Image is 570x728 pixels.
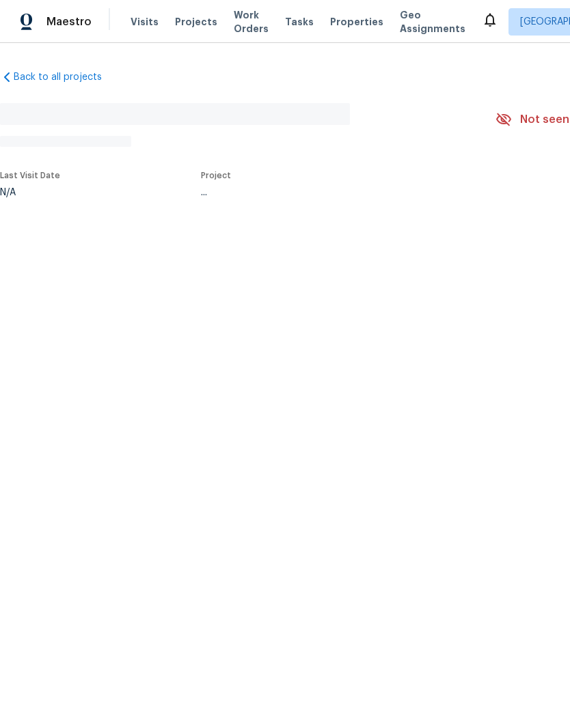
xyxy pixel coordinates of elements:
[201,171,231,180] span: Project
[175,15,217,29] span: Projects
[234,8,269,36] span: Work Orders
[131,15,159,29] span: Visits
[46,15,92,29] span: Maestro
[285,17,314,27] span: Tasks
[400,8,465,36] span: Geo Assignments
[330,15,383,29] span: Properties
[201,188,463,197] div: ...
